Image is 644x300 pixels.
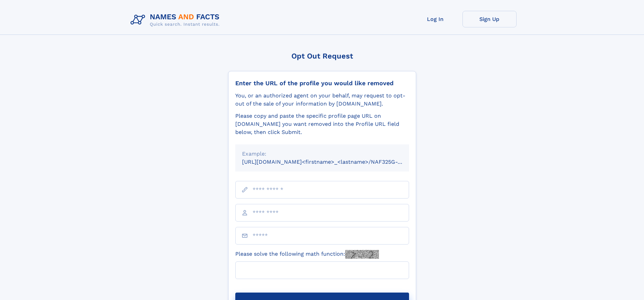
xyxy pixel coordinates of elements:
[408,11,462,27] a: Log In
[228,52,416,60] div: Opt Out Request
[235,112,409,136] div: Please copy and paste the specific profile page URL on [DOMAIN_NAME] you want removed into the Pr...
[235,92,409,108] div: You, or an authorized agent on your behalf, may request to opt-out of the sale of your informatio...
[235,79,409,87] div: Enter the URL of the profile you would like removed
[462,11,517,27] a: Sign Up
[242,159,422,165] small: [URL][DOMAIN_NAME]<firstname>_<lastname>/NAF325G-xxxxxxxx
[235,250,379,259] label: Please solve the following math function:
[242,150,402,158] div: Example:
[128,11,225,29] img: Logo Names and Facts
